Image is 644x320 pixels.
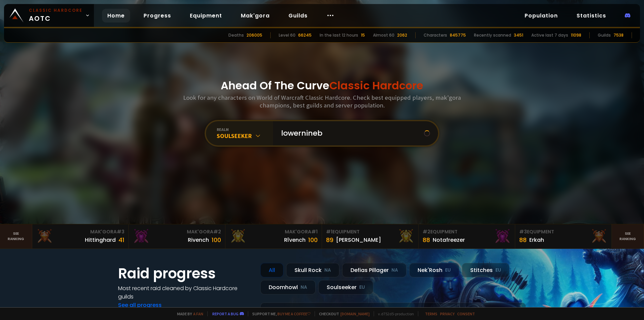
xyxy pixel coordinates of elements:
span: AOTC [29,7,83,24]
a: #3Equipment88Erkah [515,224,612,248]
a: Mak'gora [235,9,275,22]
div: Equipment [519,228,607,235]
div: Active last 7 days [531,32,568,38]
small: EU [359,284,365,291]
div: Equipment [423,228,511,235]
small: Classic Hardcore [29,7,83,13]
a: Seeranking [612,224,644,248]
div: Erkah [529,236,544,244]
div: 100 [308,235,318,244]
a: #1Equipment89[PERSON_NAME] [322,224,419,248]
div: Equipment [326,228,414,235]
div: Mak'Gora [133,228,221,235]
a: Population [519,9,563,22]
a: Buy me a coffee [277,311,311,316]
div: Mak'Gora [229,228,318,235]
small: NA [391,267,398,274]
div: 41 [118,235,124,244]
a: Statistics [571,9,611,22]
a: a fan [193,311,203,316]
div: Soulseeker [318,280,373,294]
a: Report a bug [212,311,238,316]
small: NA [301,284,307,291]
input: Search a character... [277,121,424,145]
a: Progress [138,9,176,22]
div: 15 [361,32,365,38]
div: Deaths [228,32,244,38]
div: [PERSON_NAME] [336,236,381,244]
div: 66245 [298,32,312,38]
h1: Raid progress [118,263,252,284]
span: Support me, [248,311,311,316]
a: Guilds [283,9,313,22]
span: # 1 [326,228,332,235]
div: 100 [212,235,221,244]
div: Guilds [598,32,611,38]
a: #2Equipment88Notafreezer [419,224,515,248]
span: # 2 [213,228,221,235]
div: Defias Pillager [342,263,407,277]
span: Made by [173,311,203,316]
div: Doomhowl [260,280,316,294]
div: Stitches [462,263,509,277]
a: Home [102,9,130,22]
div: 3451 [514,32,523,38]
div: 88 [423,235,430,244]
a: Mak'Gora#3Hittinghard41 [32,224,129,248]
div: Hittinghard [85,236,116,244]
div: Soulseeker [217,132,273,140]
small: NA [324,267,331,274]
div: realm [217,127,273,132]
a: Mak'Gora#1Rîvench100 [225,224,322,248]
div: Notafreezer [433,236,465,244]
div: Mak'Gora [36,228,124,235]
div: Rîvench [284,236,306,244]
a: Mak'Gora#2Rivench100 [129,224,225,248]
div: 88 [519,235,527,244]
span: Classic Hardcore [329,78,423,93]
div: 845775 [450,32,466,38]
div: Recently scanned [474,32,511,38]
a: Terms [425,311,437,316]
a: [DOMAIN_NAME] [340,311,370,316]
a: Classic HardcoreAOTC [4,4,94,27]
div: All [260,263,283,277]
div: Nek'Rosh [409,263,459,277]
a: Equipment [184,9,227,22]
div: 89 [326,235,333,244]
a: Privacy [440,311,454,316]
span: Checkout [315,311,370,316]
a: See all progress [118,301,162,309]
span: # 1 [311,228,318,235]
h3: Look for any characters on World of Warcraft Classic Hardcore. Check best equipped players, mak'g... [180,94,464,109]
div: Level 60 [279,32,296,38]
div: 2062 [397,32,407,38]
div: Almost 60 [373,32,394,38]
div: 7538 [613,32,624,38]
small: EU [495,267,501,274]
div: Rivench [188,236,209,244]
span: v. d752d5 - production [374,311,414,316]
a: Consent [457,311,475,316]
h1: Ahead Of The Curve [221,78,423,94]
div: 11098 [571,32,581,38]
span: # 2 [423,228,430,235]
h4: Most recent raid cleaned by Classic Hardcore guilds [118,284,252,301]
div: Characters [424,32,447,38]
div: 206005 [247,32,262,38]
div: Skull Rock [286,263,339,277]
small: EU [445,267,451,274]
span: # 3 [117,228,124,235]
span: # 3 [519,228,527,235]
div: In the last 12 hours [320,32,358,38]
